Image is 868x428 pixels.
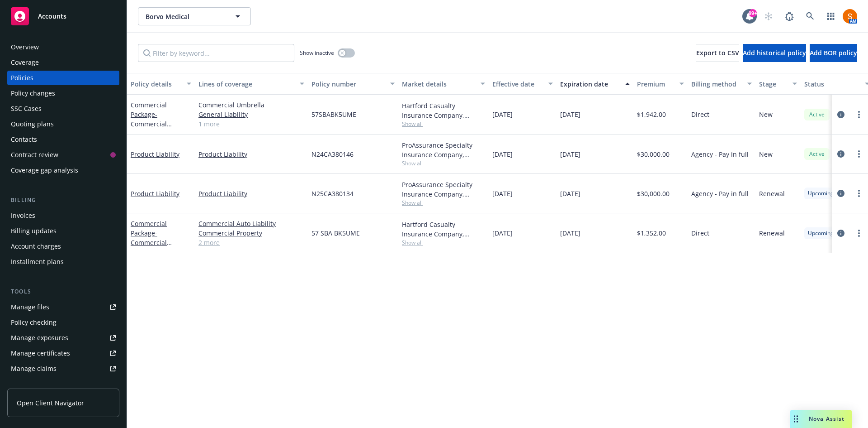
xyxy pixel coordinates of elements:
div: Stage [759,79,787,89]
span: Manage exposures [7,331,119,345]
button: Policy number [308,73,398,95]
span: Accounts [38,13,66,20]
span: Nova Assist [809,415,844,423]
a: Product Liability [198,149,304,159]
a: 1 more [198,119,304,129]
div: Policy number [311,79,385,89]
span: [DATE] [492,228,513,238]
span: $1,352.00 [637,228,666,238]
a: Policy changes [7,86,119,101]
a: 2 more [198,238,304,247]
a: Contract review [7,148,119,162]
a: Manage claims [7,361,119,376]
a: Quoting plans [7,117,119,131]
a: Policy checking [7,315,119,330]
span: Add BOR policy [810,48,857,57]
div: Expiration date [560,79,620,89]
span: Show all [402,199,485,207]
span: Agency - Pay in full [691,149,749,159]
a: more [854,188,864,199]
a: Commercial Auto Liability [198,219,304,228]
a: Coverage gap analysis [7,163,119,178]
a: circleInformation [835,109,846,120]
span: Show all [402,239,485,246]
div: Manage exposures [11,331,68,345]
span: $1,942.00 [637,110,666,119]
div: Policy checking [11,315,57,330]
div: Contacts [11,132,37,147]
a: Manage files [7,300,119,314]
span: - Commercial Package [131,110,172,138]
span: Show all [402,159,485,167]
div: Premium [637,79,674,89]
a: Search [801,7,819,25]
button: Nova Assist [790,410,852,428]
button: Billing method [688,73,755,95]
a: Product Liability [198,189,304,198]
a: Product Liability [131,150,179,159]
div: ProAssurance Specialty Insurance Company, Medmarc [402,180,485,199]
a: Report a Bug [780,7,798,25]
button: Policy details [127,73,195,95]
a: Contacts [7,132,119,147]
div: Coverage gap analysis [11,163,78,178]
a: SSC Cases [7,101,119,116]
a: Commercial Package [131,219,174,256]
div: Status [804,79,859,89]
div: 99+ [749,9,757,17]
a: Commercial Umbrella [198,100,304,110]
a: Coverage [7,55,119,70]
span: Active [808,150,826,158]
span: Agency - Pay in full [691,189,749,198]
img: photo [843,9,857,24]
button: Stage [755,73,801,95]
span: Upcoming [808,229,834,237]
span: 57SBABK5UME [311,110,356,119]
span: Direct [691,110,709,119]
span: $30,000.00 [637,189,670,198]
a: Overview [7,40,119,54]
button: Premium [633,73,688,95]
div: Billing [7,196,119,205]
a: more [854,109,864,120]
a: Start snowing [759,7,778,25]
div: Hartford Casualty Insurance Company, Hartford Insurance Group [402,101,485,120]
div: Policy details [131,79,181,89]
span: Add historical policy [743,48,806,57]
button: Market details [398,73,489,95]
input: Filter by keyword... [138,44,294,62]
div: Hartford Casualty Insurance Company, Hartford Insurance Group [402,220,485,239]
a: Invoices [7,208,119,223]
a: more [854,228,864,239]
span: Renewal [759,228,785,238]
div: Lines of coverage [198,79,294,89]
div: Installment plans [11,255,64,269]
a: Manage BORs [7,377,119,391]
a: circleInformation [835,228,846,239]
div: Manage BORs [11,377,53,391]
span: N24CA380146 [311,149,354,159]
div: Effective date [492,79,543,89]
button: Export to CSV [696,44,739,62]
span: [DATE] [560,189,580,198]
span: - Commercial Package 25-26 [131,229,174,256]
div: Coverage [11,55,39,70]
a: circleInformation [835,149,846,159]
button: Borvo Medical [138,7,251,25]
span: Show inactive [300,49,334,57]
div: Overview [11,40,39,54]
div: Billing updates [11,224,57,238]
span: [DATE] [560,149,580,159]
span: Upcoming [808,189,834,197]
a: Manage certificates [7,346,119,361]
div: Manage claims [11,361,57,376]
span: New [759,110,773,119]
a: Accounts [7,4,119,29]
div: Billing method [691,79,742,89]
a: Account charges [7,239,119,254]
button: Add historical policy [743,44,806,62]
a: General Liability [198,110,304,119]
div: Quoting plans [11,117,54,131]
span: N25CA380134 [311,189,354,198]
button: Lines of coverage [195,73,308,95]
